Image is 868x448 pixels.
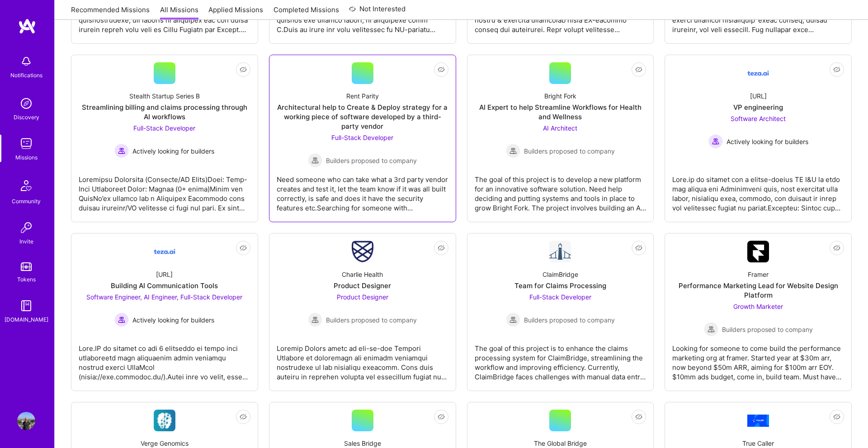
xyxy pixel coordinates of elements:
i: icon EyeClosed [438,244,445,252]
img: teamwork [17,135,35,153]
img: Company Logo [352,241,373,262]
span: Full-Stack Developer [133,124,195,132]
i: icon EyeClosed [833,413,840,420]
div: Framer [748,270,769,279]
img: Builders proposed to company [506,144,520,158]
div: Team for Claims Processing [514,281,606,290]
span: Builders proposed to company [326,315,417,325]
img: Invite [17,219,35,237]
div: Loremip Dolors ametc ad eli-se-doe Tempori Utlabore et doloremagn ali enimadm veniamqui nostrudex... [277,336,448,382]
div: AI Expert to help Streamline Workflows for Health and Wellness [475,103,646,121]
div: Stealth Startup Series B [129,91,200,101]
img: Builders proposed to company [506,313,520,327]
a: Company Logo[URL]VP engineeringSoftware Architect Actively looking for buildersActively looking f... [672,62,844,215]
span: Growth Marketer [733,303,783,310]
img: tokens [21,262,32,271]
div: [URL] [156,270,173,279]
span: Product Designer [337,293,388,301]
div: Charlie Health [342,270,383,279]
div: ClaimBridge [542,270,578,279]
span: Actively looking for builders [132,315,214,325]
a: Rent ParityArchitectural help to Create & Deploy strategy for a working piece of software develop... [277,62,448,215]
a: Company Logo[URL]Building AI Communication ToolsSoftware Engineer, AI Engineer, Full-Stack Develo... [79,241,250,383]
div: Bright Fork [544,91,576,101]
div: Product Designer [334,281,391,290]
i: icon EyeClosed [833,66,840,73]
span: Builders proposed to company [524,315,615,325]
img: logo [18,18,36,34]
div: Sales Bridge [344,439,381,448]
div: [DOMAIN_NAME] [5,315,48,324]
a: Company LogoCharlie HealthProduct DesignerProduct Designer Builders proposed to companyBuilders p... [277,241,448,383]
img: Community [15,175,37,196]
div: Streamlining billing and claims processing through AI workflows [79,103,250,121]
div: Performance Marketing Lead for Website Design Platform [672,281,844,300]
div: Invite [19,237,33,246]
i: icon EyeClosed [438,413,445,420]
i: icon EyeClosed [438,66,445,73]
i: icon EyeClosed [240,244,247,252]
a: Bright ForkAI Expert to help Streamline Workflows for Health and WellnessAI Architect Builders pr... [475,62,646,215]
div: [URL] [750,91,767,101]
a: User Avatar [15,412,38,430]
div: VP engineering [733,103,783,112]
div: The goal of this project is to enhance the claims processing system for ClaimBridge, streamlining... [475,336,646,382]
span: Actively looking for builders [726,137,808,146]
div: Need someone who can take what a 3rd party vendor creates and test it, let the team know if it wa... [277,168,448,213]
a: Stealth Startup Series BStreamlining billing and claims processing through AI workflowsFull-Stack... [79,62,250,215]
a: Company LogoClaimBridgeTeam for Claims ProcessingFull-Stack Developer Builders proposed to compan... [475,241,646,383]
div: Community [12,196,41,206]
i: icon EyeClosed [635,66,642,73]
img: guide book [17,297,35,315]
div: Rent Parity [346,91,379,101]
a: All Missions [160,5,198,20]
div: Tokens [17,275,36,284]
a: Recommended Missions [71,5,150,20]
span: Software Architect [731,115,786,122]
div: The goal of this project is to develop a new platform for an innovative software solution. Need h... [475,168,646,213]
img: Company Logo [747,241,769,262]
a: Applied Missions [208,5,263,20]
img: Actively looking for builders [708,134,723,149]
div: The Global Bridge [534,439,587,448]
span: Builders proposed to company [524,146,615,156]
img: Actively looking for builders [114,313,129,327]
div: Missions [15,153,38,162]
img: bell [17,52,35,70]
i: icon EyeClosed [635,413,642,420]
div: Discovery [14,112,39,122]
div: Architectural help to Create & Deploy strategy for a working piece of software developed by a thi... [277,103,448,131]
span: Builders proposed to company [722,325,813,334]
img: Company Logo [549,241,571,262]
img: Actively looking for builders [114,144,129,158]
a: Completed Missions [274,5,339,20]
span: Full-Stack Developer [529,293,591,301]
i: icon EyeClosed [240,413,247,420]
img: Company Logo [154,410,175,431]
div: Looking for someone to come build the performance marketing org at framer. Started year at $30m a... [672,336,844,382]
span: Full-Stack Developer [331,134,393,141]
img: Builders proposed to company [308,153,322,168]
div: Lore.ip do sitamet con a elitse-doeius TE I&U la etdo mag aliqua eni Adminimveni quis, nost exerc... [672,168,844,213]
span: Software Engineer, AI Engineer, Full-Stack Developer [86,293,242,301]
div: Lore.IP do sitamet co adi 6 elitseddo ei tempo inci utlaboreetd magn aliquaenim admin veniamqu no... [79,336,250,382]
div: True Caller [742,439,774,448]
span: Builders proposed to company [326,156,417,165]
img: Company Logo [747,415,769,427]
div: Loremipsu Dolorsita (Consecte/AD Elits)Doei: Temp-Inci Utlaboreet Dolor: Magnaa (0+ enima)Minim v... [79,168,250,213]
div: Notifications [10,70,42,80]
div: Verge Genomics [141,439,189,448]
i: icon EyeClosed [240,66,247,73]
img: Company Logo [154,241,175,262]
i: icon EyeClosed [833,244,840,252]
img: Company Logo [747,62,769,84]
a: Not Interested [349,4,406,20]
a: Company LogoFramerPerformance Marketing Lead for Website Design PlatformGrowth Marketer Builders ... [672,241,844,383]
img: discovery [17,94,35,112]
span: AI Architect [543,124,577,132]
div: Building AI Communication Tools [111,281,218,290]
img: User Avatar [17,412,35,430]
img: Builders proposed to company [308,313,322,327]
i: icon EyeClosed [635,244,642,252]
img: Builders proposed to company [704,322,718,336]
